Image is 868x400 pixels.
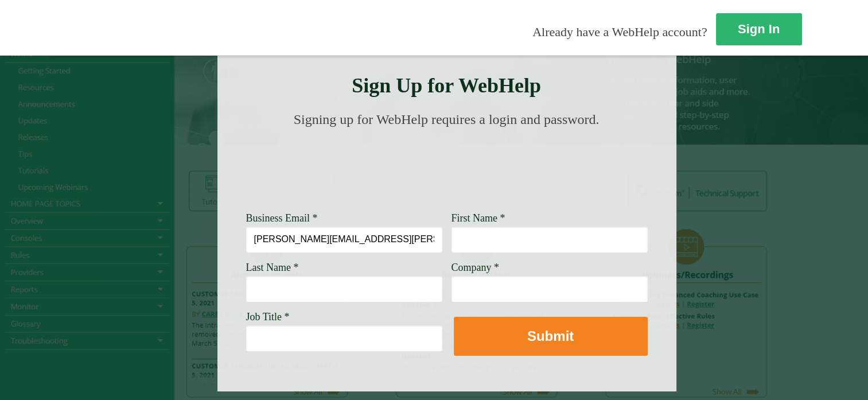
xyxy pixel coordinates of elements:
span: First Name * [451,212,505,224]
img: Need Credentials? Sign up below. Have Credentials? Use the sign-in button. [253,139,641,196]
strong: Submit [527,328,574,344]
span: Company * [451,262,500,273]
span: Business Email * [246,212,318,224]
button: Submit [454,317,648,356]
a: Sign In [716,13,802,45]
strong: Sign In [738,22,780,36]
span: Job Title * [246,311,290,323]
span: Already have a WebHelp account? [532,25,707,39]
span: Signing up for WebHelp requires a login and password. [294,112,600,127]
strong: Sign Up for WebHelp [352,74,541,97]
span: Last Name * [246,262,299,273]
